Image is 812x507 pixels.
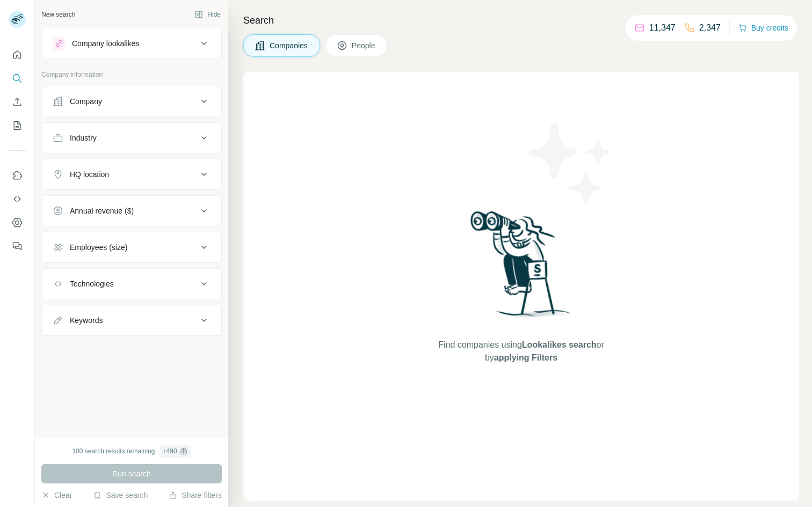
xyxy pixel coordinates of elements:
p: 11,347 [649,21,676,34]
span: Lookalikes search [522,340,597,349]
div: New search [41,10,75,19]
div: Annual revenue ($) [70,205,134,216]
div: Employees (size) [70,242,127,253]
h4: Search [243,13,799,28]
span: People [352,40,376,51]
div: Technologies [70,278,114,289]
button: Search [9,69,26,88]
div: 100 search results remaining [72,445,191,458]
button: Buy credits [738,20,788,35]
img: Surfe Illustration - Woman searching with binoculars [466,208,577,328]
div: Company lookalikes [72,38,139,49]
button: Share filters [169,490,222,501]
button: Industry [42,125,221,151]
span: applying Filters [494,353,557,362]
p: 2,347 [699,21,721,34]
button: Keywords [42,307,221,333]
button: Enrich CSV [9,92,26,112]
button: Company [42,89,221,114]
button: HQ location [42,161,221,187]
img: Surfe Illustration - Stars [521,115,618,211]
button: Hide [187,6,228,23]
button: Dashboard [9,213,26,232]
div: HQ location [70,169,109,180]
button: Company lookalikes [42,31,221,56]
p: Company information [41,70,222,79]
button: Annual revenue ($) [42,198,221,224]
div: Industry [70,133,97,143]
div: + 490 [163,446,177,456]
span: Companies [270,40,309,51]
button: My lists [9,116,26,135]
span: Find companies using or by [435,339,607,364]
div: Keywords [70,315,103,326]
button: Clear [41,490,72,501]
button: Save search [93,490,148,501]
button: Employees (size) [42,234,221,260]
div: Company [70,96,102,107]
button: Technologies [42,271,221,297]
button: Feedback [9,237,26,256]
button: Quick start [9,45,26,64]
button: Use Surfe on LinkedIn [9,166,26,185]
button: Use Surfe API [9,189,26,209]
